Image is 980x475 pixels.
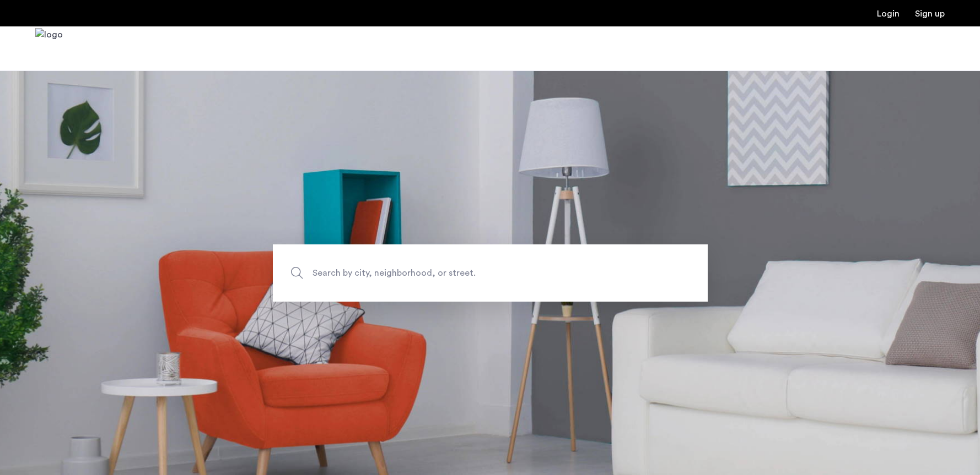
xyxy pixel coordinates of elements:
[313,265,617,280] span: Search by city, neighborhood, or street.
[915,9,945,18] a: Registration
[35,28,63,69] img: logo
[273,244,708,302] input: Apartment Search
[35,28,63,69] a: Cazamio Logo
[877,9,900,18] a: Login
